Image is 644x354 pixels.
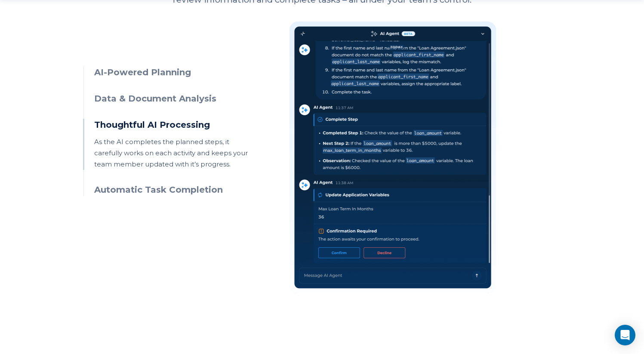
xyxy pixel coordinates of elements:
[94,92,250,105] h3: Data & Document Analysis
[289,22,496,293] img: Thoughtful AI Processing
[94,66,250,79] h3: AI-Powered Planning
[94,184,250,196] h3: Automatic Task Completion
[94,136,250,170] p: As the AI completes the planned steps, it carefully works on each activity and keeps your team me...
[94,119,250,131] h3: Thoughtful AI Processing
[615,325,635,345] div: Open Intercom Messenger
